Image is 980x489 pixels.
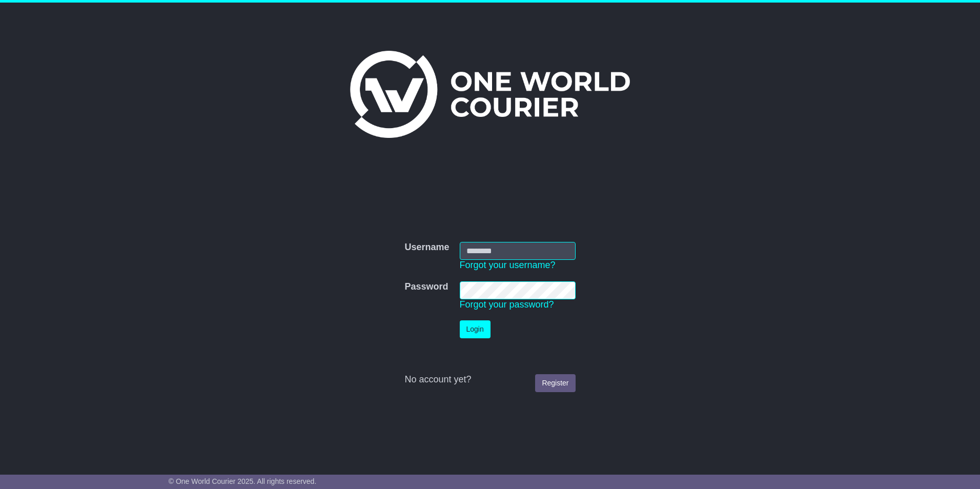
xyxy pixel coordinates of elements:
img: One World [350,51,630,138]
label: Username [404,242,449,253]
label: Password [404,281,448,293]
a: Forgot your username? [460,260,556,270]
a: Forgot your password? [460,299,554,310]
a: Register [535,374,575,392]
span: © One World Courier 2025. All rights reserved. [169,477,317,485]
div: No account yet? [404,374,575,385]
button: Login [460,320,491,338]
